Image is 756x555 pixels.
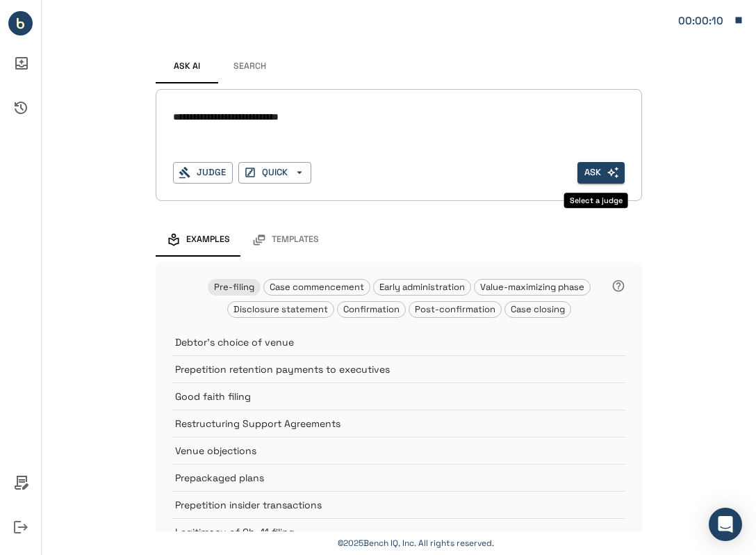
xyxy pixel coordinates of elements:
span: Early administration [374,281,470,293]
div: Post-confirmation [409,301,502,318]
button: Ask [577,162,625,184]
p: Restructuring Support Agreements [175,417,591,431]
div: Confirmation [337,301,406,318]
div: Prepetition retention payments to executives [172,355,625,383]
div: Open Intercom Messenger [709,508,742,541]
p: Good faith filing [175,389,591,403]
button: Matter: 101476.0001 [671,6,750,35]
button: QUICK [238,162,311,184]
div: Disclosure statement [227,301,334,318]
div: examples and templates tabs [156,223,642,257]
p: Legitimacy of Ch. 11 filing [175,525,591,539]
div: Case closing [504,301,571,318]
p: Prepetition retention payments to executives [175,362,591,376]
span: Disclosure statement [228,303,334,315]
button: Search [218,50,281,83]
p: Prepackaged plans [175,471,591,485]
p: Prepetition insider transactions [175,498,591,512]
div: Restructuring Support Agreements [172,410,625,437]
span: Case closing [505,303,570,315]
span: Examples [186,234,230,246]
div: Case commencement [263,279,370,296]
span: Value-maximizing phase [475,281,590,293]
div: Good faith filing [172,383,625,410]
div: Prepetition insider transactions [172,491,625,518]
div: Legitimacy of Ch. 11 filing [172,518,625,545]
div: Prepackaged plans [172,464,625,491]
span: Confirmation [338,303,405,315]
div: Venue objections [172,437,625,464]
div: Pre-filing [208,279,261,296]
p: Venue objections [175,444,591,458]
button: Judge [173,162,233,184]
div: Value-maximizing phase [474,279,591,296]
div: Matter: 101476.0001 [678,12,727,30]
p: Debtor's choice of venue [175,335,591,349]
span: Post-confirmation [409,303,501,315]
div: Early administration [373,279,471,296]
div: Select a judge [564,193,628,208]
span: Ask AI [174,61,200,72]
span: Templates [272,234,319,246]
span: Pre-filing [208,281,260,293]
span: Select a judge [577,162,625,184]
div: Debtor's choice of venue [172,329,625,355]
span: Case commencement [264,281,370,293]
